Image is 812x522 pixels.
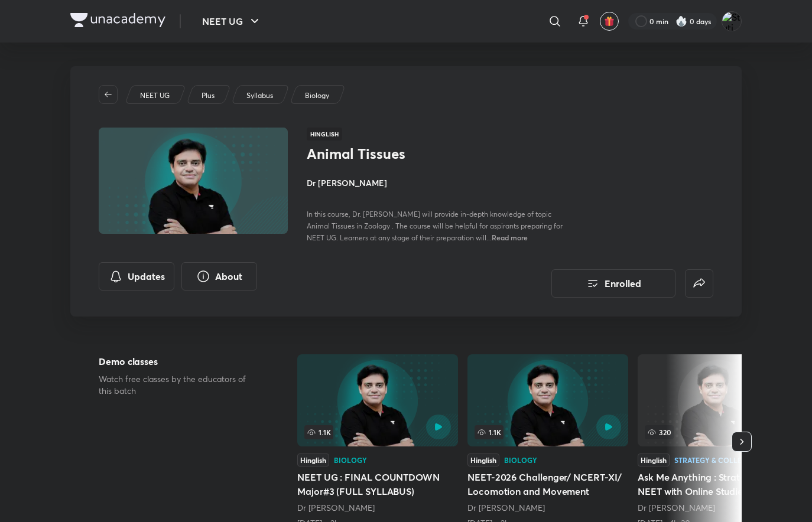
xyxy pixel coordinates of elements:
span: 1.1K [304,425,333,439]
h4: Dr [PERSON_NAME] [307,177,571,189]
a: Dr [PERSON_NAME] [638,502,715,513]
button: About [181,262,257,291]
a: Dr [PERSON_NAME] [297,502,375,513]
button: avatar [600,12,619,31]
span: In this course, Dr. [PERSON_NAME] will provide in-depth knowledge of topic Animal Tissues in Zool... [307,210,563,242]
span: Read more [492,233,528,242]
div: Hinglish [467,454,499,466]
p: Biology [305,90,329,101]
p: Watch free classes by the educators of this batch [99,373,259,397]
a: Company Logo [70,13,165,30]
p: Syllabus [246,90,273,101]
img: avatar [604,16,615,27]
div: Dr Amit Gupta [297,502,458,514]
div: Dr Amit Gupta [467,502,628,514]
img: streak [675,15,687,27]
a: Syllabus [245,90,275,101]
button: NEET UG [195,9,269,33]
button: false [685,269,713,298]
h5: NEET-2026 Challenger/ NCERT-XI/ Locomotion and Movement [467,470,628,498]
button: Enrolled [551,269,675,298]
img: Stuti Singh [722,11,742,31]
span: Hinglish [307,128,342,141]
span: 320 [645,425,674,439]
img: Company Logo [70,13,165,27]
div: Biology [334,456,367,464]
div: Dr Amit Gupta [638,502,798,514]
h5: NEET UG : FINAL COUNTDOWN Major#3 (FULL SYLLABUS) [297,470,458,498]
img: Thumbnail [97,126,290,235]
span: 1.1K [475,425,504,439]
p: Plus [202,90,215,101]
div: Biology [504,456,537,464]
button: Updates [99,262,174,291]
div: Hinglish [638,454,670,466]
a: Plus [200,90,217,101]
div: Hinglish [297,454,329,466]
h5: Ask Me Anything : Strategy to crack NEET with Online Studies [638,470,798,498]
a: Dr [PERSON_NAME] [467,502,545,513]
h5: Demo classes [99,354,259,368]
a: Biology [303,90,332,101]
h1: Animal Tissues [307,145,500,162]
p: NEET UG [140,90,170,101]
a: NEET UG [138,90,172,101]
